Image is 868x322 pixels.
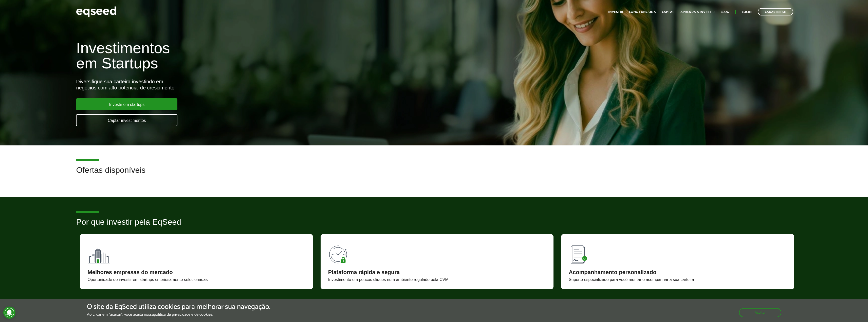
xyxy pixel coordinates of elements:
div: Plataforma rápida e segura [328,270,546,275]
a: política de privacidade e de cookies [154,313,212,317]
div: Acompanhamento personalizado [569,270,786,275]
a: Blog [721,10,729,14]
div: Melhores empresas do mercado [87,270,305,275]
a: Aprenda a investir [680,10,714,14]
div: Investimento em poucos cliques num ambiente regulado pela CVM [328,278,546,282]
a: Captar investimentos [76,114,177,126]
h1: Investimentos em Startups [76,41,503,71]
img: EqSeed [76,5,117,18]
a: Investir [608,10,623,14]
img: 90x90_fundos.svg [87,242,110,264]
h2: Por que investir pela EqSeed [76,218,792,234]
p: Ao clicar em "aceitar", você aceita nossa . [87,312,270,317]
h5: O site da EqSeed utiliza cookies para melhorar sua navegação. [87,303,270,311]
a: Investir em startups [76,98,177,110]
a: Captar [662,10,674,14]
div: Suporte especializado para você montar e acompanhar a sua carteira [569,278,786,282]
img: 90x90_tempo.svg [328,242,351,264]
div: Oportunidade de investir em startups criteriosamente selecionadas [87,278,305,282]
div: Diversifique sua carteira investindo em negócios com alto potencial de crescimento [76,79,503,91]
img: 90x90_lista.svg [569,242,592,264]
h2: Ofertas disponíveis [76,166,792,182]
a: Como funciona [629,10,656,14]
a: Cadastre-se [758,8,793,15]
a: Login [742,10,752,14]
button: Aceitar [739,308,781,317]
